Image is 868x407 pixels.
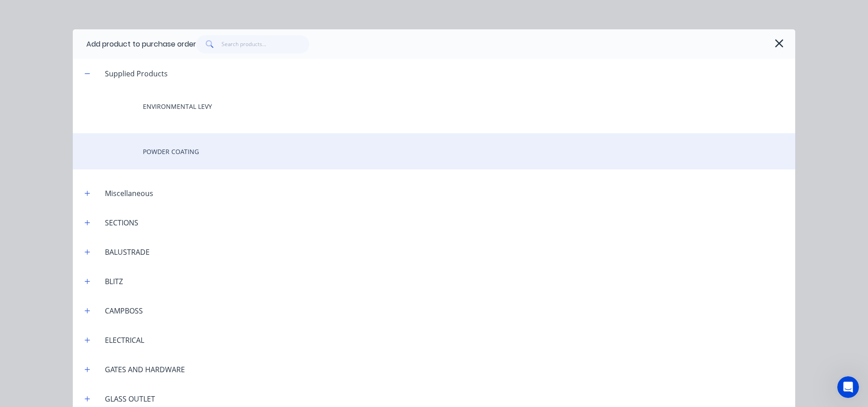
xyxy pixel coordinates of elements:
[98,305,150,316] div: CAMPBOSS
[86,39,196,50] div: Add product to purchase order
[98,68,175,79] div: Supplied Products
[98,335,151,346] div: ELECTRICAL
[98,188,160,199] div: Miscellaneous
[837,376,859,398] iframe: Intercom live chat
[222,35,310,53] input: Search products...
[98,276,130,287] div: BLITZ
[98,247,157,257] div: BALUSTRADE
[98,393,162,404] div: GLASS OUTLET
[98,217,146,228] div: SECTIONS
[98,364,192,375] div: GATES AND HARDWARE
